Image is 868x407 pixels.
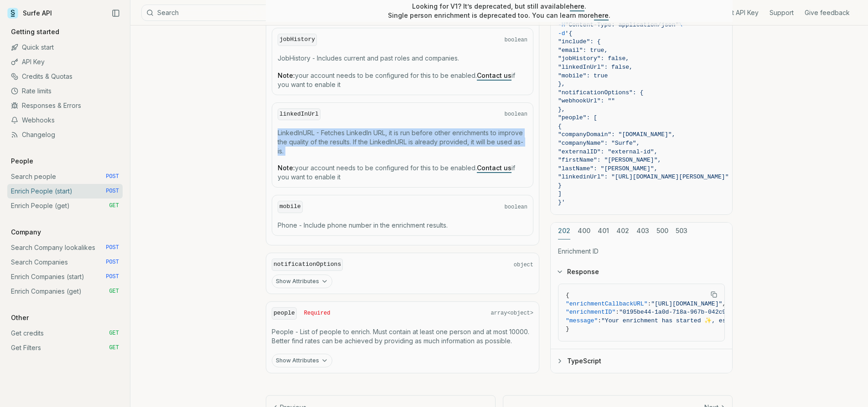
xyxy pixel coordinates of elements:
[723,8,759,17] a: Get API Key
[278,71,295,79] strong: Note:
[7,255,123,270] a: Search Companies POST
[805,8,850,17] a: Give feedback
[7,6,52,20] a: Surfe API
[304,310,331,317] span: Required
[272,354,332,367] button: Show Attributes
[7,55,123,69] a: API Key
[656,222,668,239] button: 500
[7,169,123,184] a: Search people POST
[7,84,123,98] a: Rate limits
[558,157,661,163] span: "firstName": "[PERSON_NAME]",
[558,148,657,155] span: "externalID": "external-id",
[558,30,565,36] span: -d
[278,128,527,156] p: LinkedInURL - Fetches LinkedIn URL, it is run before other enrichments to improve the quality of ...
[278,108,320,121] code: linkedInUrl
[278,201,303,213] code: mobile
[558,89,643,96] span: "notificationOptions": {
[616,222,629,239] button: 402
[558,140,640,147] span: "companyName": "Surfe",
[106,273,119,280] span: POST
[278,71,527,89] p: your account needs to be configured for this to be enabled. if you want to enable it
[558,21,565,28] span: -H
[565,30,573,36] span: '{
[7,228,45,237] p: Company
[7,27,63,36] p: Getting started
[558,64,633,71] span: "linkedInUrl": false,
[477,164,511,172] a: Contact us
[566,300,647,307] span: "enrichmentCallbackURL"
[7,69,123,84] a: Credits & Quotas
[7,240,123,255] a: Search Company lookalikes POST
[106,173,119,180] span: POST
[106,244,119,251] span: POST
[388,2,610,20] p: Looking for V1? It’s deprecated, but still available . Single person enrichment is deprecated too...
[505,36,527,44] span: boolean
[570,2,584,10] a: here
[566,317,598,324] span: "message"
[558,123,562,130] span: {
[278,54,527,63] p: JobHistory - Includes current and past roles and companies.
[636,222,649,239] button: 403
[558,106,565,113] span: },
[598,317,601,324] span: :
[272,259,343,271] code: notificationOptions
[7,98,123,113] a: Responses & Errors
[278,164,295,172] strong: Note:
[566,309,615,315] span: "enrichmentID"
[558,182,562,189] span: }
[106,259,119,266] span: POST
[551,349,732,373] button: TypeScript
[594,11,609,19] a: here
[558,246,725,255] p: Enrichment ID
[676,222,687,239] button: 503
[601,317,815,324] span: "Your enrichment has started ✨, estimated time: 2 seconds."
[278,221,527,230] p: Phone - Include phone number in the enrichment results.
[558,47,608,54] span: "email": true,
[109,288,119,295] span: GET
[647,300,651,307] span: :
[722,300,726,307] span: ,
[278,163,527,182] p: your account needs to be configured for this to be enabled. if you want to enable it
[615,309,619,315] span: :
[109,344,119,351] span: GET
[514,261,533,269] span: object
[598,222,609,239] button: 401
[7,127,123,142] a: Changelog
[558,114,597,121] span: "people": [
[7,113,123,127] a: Webhooks
[558,55,629,62] span: "jobHistory": false,
[565,21,679,28] span: "Content-Type: application/json"
[505,111,527,118] span: boolean
[558,165,657,172] span: "lastName": "[PERSON_NAME]",
[109,202,119,209] span: GET
[7,40,123,55] a: Quick start
[7,341,123,355] a: Get Filters GET
[558,97,615,104] span: "webhookUrl": ""
[558,190,562,197] span: ]
[477,71,511,79] a: Contact us
[278,34,317,46] code: jobHistory
[109,6,123,20] button: Collapse Sidebar
[7,157,37,166] p: People
[566,292,569,299] span: {
[7,313,32,322] p: Other
[272,275,332,288] button: Show Attributes
[558,222,570,239] button: 202
[106,188,119,195] span: POST
[272,307,297,320] code: people
[558,173,728,180] span: "linkedinUrl": "[URL][DOMAIN_NAME][PERSON_NAME]"
[109,330,119,337] span: GET
[558,72,608,79] span: "mobile": true
[272,327,533,346] p: People - List of people to enrich. Must contain at least one person and at most 10000. Better fin...
[551,284,732,349] div: Response
[141,5,369,21] button: Search⌘K
[679,21,682,28] span: \
[7,184,123,198] a: Enrich People (start) POST
[707,288,721,301] button: Copy Text
[770,8,794,17] a: Support
[558,131,675,138] span: "companyDomain": "[DOMAIN_NAME]",
[566,326,569,332] span: }
[558,199,565,206] span: }'
[7,270,123,284] a: Enrich Companies (start) POST
[619,309,754,315] span: "0195be44-1a0d-718a-967b-042c9d17ffd7"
